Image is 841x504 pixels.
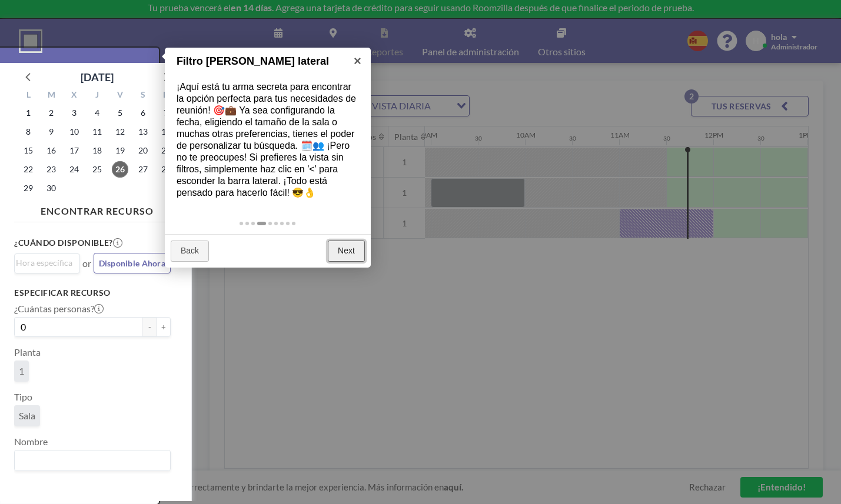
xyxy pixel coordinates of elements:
button: + [157,317,171,337]
a: × [344,48,371,74]
a: Next [328,241,365,262]
a: Back [171,241,209,262]
h1: Filtro [PERSON_NAME] lateral [177,54,341,69]
div: ¡Aquí está tu arma secreta para encontrar la opción perfecta para tus necesidades de reunión! 🎯💼 ... [165,69,371,211]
